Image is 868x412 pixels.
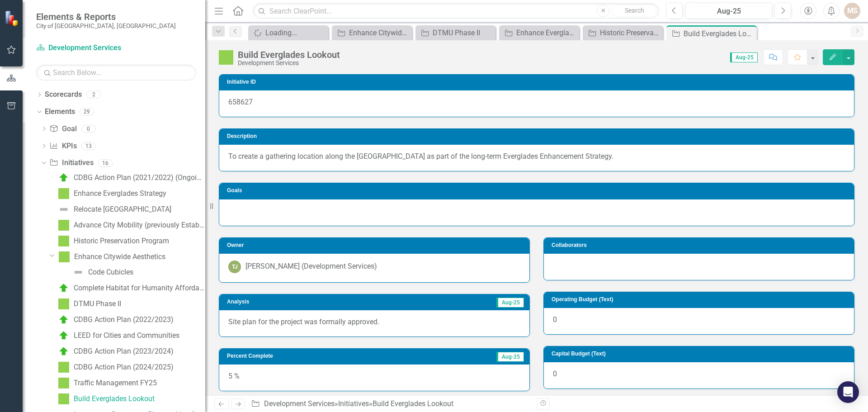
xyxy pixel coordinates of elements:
[553,315,557,324] span: 0
[219,90,854,117] div: 658627
[56,344,174,359] a: CDBG Action Plan (2023/2024)
[74,174,205,182] div: CDBG Action Plan (2021/2022) (Ongoing)
[227,133,849,139] h3: Description
[219,365,529,391] div: 5 %
[56,360,174,374] a: CDBG Action Plan (2024/2025)
[516,27,577,38] div: Enhance Everglades Strategy
[59,251,70,262] img: IP
[74,253,165,261] div: Enhance Citywide Aesthetics
[81,125,96,133] div: 0
[684,28,755,39] div: Build Everglades Lookout
[58,362,69,373] img: IP
[238,60,340,66] div: Development Services
[57,250,165,264] a: Enhance Citywide Aesthetics
[264,399,335,408] a: Development Services
[36,11,176,22] span: Elements & Reports
[56,376,157,390] a: Traffic Management FY25
[56,313,174,327] a: CDBG Action Plan (2022/2023)
[553,369,557,378] span: 0
[45,107,75,117] a: Elements
[227,242,525,248] h3: Owner
[36,22,176,29] small: City of [GEOGRAPHIC_DATA], [GEOGRAPHIC_DATA]
[227,79,849,85] h3: Initiative ID
[228,260,241,273] div: TJ
[36,65,196,81] input: Search Below...
[58,298,69,309] img: IP
[685,3,772,19] button: Aug-25
[74,347,174,355] div: CDBG Action Plan (2023/2024)
[56,202,171,217] a: Relocate [GEOGRAPHIC_DATA]
[349,27,410,38] div: Enhance Citywide Aesthetics
[552,297,849,303] h3: Operating Budget (Text)
[74,189,166,198] div: Enhance Everglades Strategy
[56,218,205,232] a: Advance City Mobility (previously Establish Bike Lanes)
[80,108,94,116] div: 29
[56,392,155,406] a: Build Everglades Lookout
[334,27,410,38] a: Enhance Citywide Aesthetics
[689,6,769,17] div: Aug-25
[433,27,493,38] div: DTMU Phase II
[58,172,69,183] img: C
[227,299,358,305] h3: Analysis
[45,90,82,100] a: Scorecards
[58,393,69,404] img: IP
[501,27,577,38] a: Enhance Everglades Strategy
[227,353,411,359] h3: Percent Complete
[552,351,849,357] h3: Capital Budget (Text)
[730,52,758,62] span: Aug-25
[74,395,155,403] div: Build Everglades Lookout
[56,170,205,185] a: CDBG Action Plan (2021/2022) (Ongoing)
[81,142,96,150] div: 13
[88,268,133,276] div: Code Cubicles
[74,300,121,308] div: DTMU Phase II
[251,399,530,409] div: » »
[219,50,233,65] img: IP
[837,381,859,403] div: Open Intercom Messenger
[844,3,860,19] button: MS
[58,220,69,231] img: IP
[74,363,174,371] div: CDBG Action Plan (2024/2025)
[238,50,340,60] div: Build Everglades Lookout
[58,236,69,246] img: IP
[56,297,121,311] a: DTMU Phase II
[227,188,849,194] h3: Goals
[625,7,644,14] span: Search
[74,205,171,213] div: Relocate [GEOGRAPHIC_DATA]
[58,314,69,325] img: C
[36,43,149,53] a: Development Services
[71,265,133,279] a: Code Cubicles
[265,27,326,38] div: Loading...
[496,352,524,362] span: Aug-25
[600,27,660,38] div: Historic Preservation Program
[58,378,69,388] img: IP
[56,281,205,295] a: Complete Habitat for Humanity Affordable Housing
[49,141,76,152] a: KPIs
[228,317,520,327] p: Site plan for the project was formally approved.
[253,3,659,19] input: Search ClearPoint...
[418,27,493,38] a: DTMU Phase II
[58,283,69,294] img: C
[245,261,377,272] div: [PERSON_NAME] (Development Services)
[74,221,205,229] div: Advance City Mobility (previously Establish Bike Lanes)
[98,159,113,167] div: 16
[585,27,660,38] a: Historic Preservation Program
[58,346,69,357] img: C
[56,234,169,248] a: Historic Preservation Program
[49,158,93,168] a: Initiatives
[58,188,69,199] img: IP
[228,152,613,161] span: To create a gathering location along the [GEOGRAPHIC_DATA] as part of the long-term Everglades En...
[74,331,179,340] div: LEED for Cities and Communities
[74,316,174,324] div: CDBG Action Plan (2022/2023)
[58,330,69,341] img: C
[5,10,20,26] img: ClearPoint Strategy
[373,399,453,408] div: Build Everglades Lookout
[56,328,179,343] a: LEED for Cities and Communities
[496,298,524,308] span: Aug-25
[250,27,326,38] a: Loading...
[338,399,369,408] a: Initiatives
[74,284,205,292] div: Complete Habitat for Humanity Affordable Housing
[73,267,84,278] img: Not Defined
[74,237,169,245] div: Historic Preservation Program
[86,91,101,99] div: 2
